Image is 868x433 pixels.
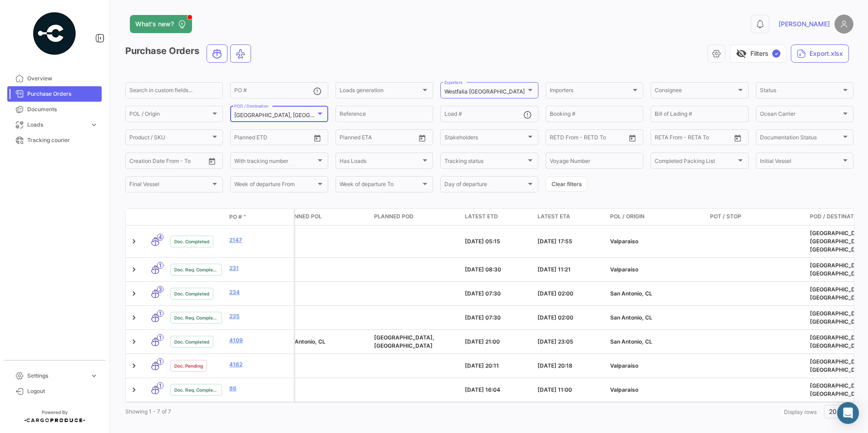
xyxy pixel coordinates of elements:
span: Loads [27,121,86,129]
span: Stakeholders [444,136,526,142]
span: Doc. Req. Completed [174,386,218,394]
span: 1 [157,334,163,341]
span: Doc. Completed [174,238,209,245]
span: [DATE] 08:30 [465,266,501,273]
span: Final Vessel [129,182,211,189]
button: Clear filters [546,177,587,192]
button: Open calendar [626,131,639,145]
datatable-header-cell: Latest ETD [461,209,534,225]
span: POL / Origin [610,212,645,221]
span: [DATE] 05:15 [465,238,500,245]
span: Consignee [655,89,736,95]
input: From [129,159,142,165]
input: To [569,136,605,142]
mat-select-trigger: Westfalia [GEOGRAPHIC_DATA] [444,88,525,95]
span: Latest ETD [465,212,498,221]
input: To [253,136,290,142]
span: What's new? [135,20,174,29]
span: [DATE] 23:05 [538,338,573,345]
span: Doc. Pending [174,362,203,369]
span: expand_more [90,372,98,380]
span: [DATE] 20:11 [465,362,499,369]
button: Open calendar [415,131,429,145]
span: Documentation Status [760,136,841,142]
input: To [359,136,395,142]
button: What's new? [130,15,192,33]
span: [DATE] 20:18 [538,362,572,369]
button: Export.xlsx [791,44,849,63]
span: PO # [229,213,242,221]
h3: Purchase Orders [125,44,254,63]
span: [DATE] 07:30 [465,290,501,297]
input: To [148,159,185,165]
a: Expand/Collapse Row [129,313,138,322]
datatable-header-cell: PO # [226,209,294,225]
span: Doc. Req. Completed [174,314,218,321]
span: Importers [550,89,631,95]
button: Open calendar [311,131,324,145]
span: Loads generation [340,89,421,95]
span: 4 [157,234,163,241]
span: expand_more [90,121,98,129]
a: Purchase Orders [7,86,102,102]
span: Latest ETA [538,212,570,221]
input: From [550,136,562,142]
span: 1 [157,310,163,317]
div: Valparaiso [610,362,703,370]
span: Initial Vessel [760,159,841,165]
span: Product / SKU [129,136,211,142]
span: Ocean Carrier [760,112,841,118]
datatable-header-cell: Transport mode [144,213,167,221]
span: With tracking number [234,159,316,165]
span: ✓ [772,49,780,58]
a: Expand/Collapse Row [129,265,138,274]
span: Doc. Completed [174,290,209,297]
a: 4109 [229,336,290,344]
div: San Antonio, CL [610,338,703,346]
span: Status [760,89,841,95]
span: Week of departure To [340,182,421,189]
span: [DATE] 17:55 [538,238,572,245]
datatable-header-cell: Planned POL [280,209,370,225]
span: Showing 1 - 7 of 7 [125,408,171,415]
div: San Antonio, CL [610,314,703,322]
a: Expand/Collapse Row [129,385,138,394]
span: Logout [27,387,98,395]
span: San Antonio, CL [283,338,325,345]
a: Tracking courier [7,133,102,148]
datatable-header-cell: POT / Stop [706,209,806,225]
a: Expand/Collapse Row [129,337,138,346]
span: Doc. Req. Completed [174,266,218,273]
a: 231 [229,264,290,272]
datatable-header-cell: Doc. Status [167,213,226,221]
a: Expand/Collapse Row [129,237,138,246]
button: visibility_offFilters✓ [730,44,786,63]
span: 20 [829,408,837,415]
span: Planned POD [374,212,414,221]
datatable-header-cell: Latest ETA [534,209,607,225]
div: Abrir Intercom Messenger [837,402,859,424]
button: Open calendar [731,131,745,145]
a: 234 [229,288,290,296]
span: Week of departure From [234,182,316,189]
span: [DATE] 02:00 [538,290,573,297]
span: Has Loads [340,159,421,165]
span: POD / Destination [810,212,863,221]
a: Documents [7,102,102,117]
span: 3 [157,286,163,293]
span: Tracking courier [27,136,98,144]
span: [DATE] 02:00 [538,314,573,321]
span: 1 [157,262,163,269]
datatable-header-cell: POL / Origin [607,209,706,225]
span: Doc. Completed [174,338,209,345]
img: powered-by.png [32,11,77,56]
a: Overview [7,71,102,86]
span: [DATE] 16:04 [465,386,500,393]
a: 235 [229,312,290,320]
a: 86 [229,384,290,393]
span: Overview [27,74,98,83]
datatable-header-cell: Planned POD [370,209,461,225]
span: [PERSON_NAME] [779,20,830,29]
button: Open calendar [205,154,219,168]
input: From [234,136,247,142]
